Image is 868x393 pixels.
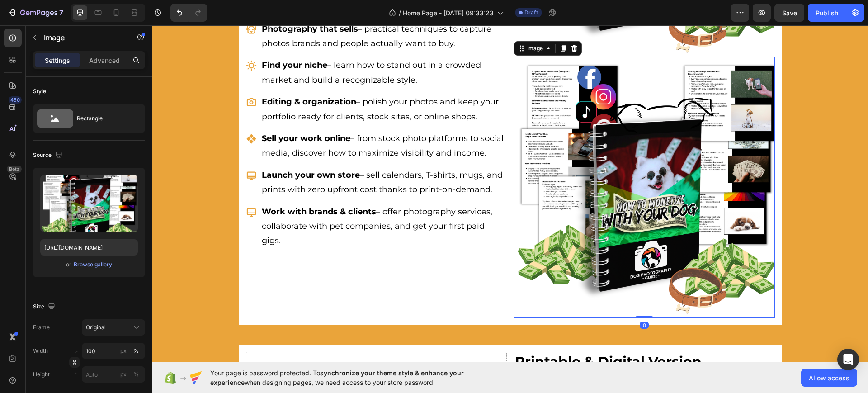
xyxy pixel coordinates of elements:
[362,32,623,293] img: gempages_581460454526681683-4c69a30f-ce57-4925-94f2-4d75e536265e.png
[45,56,70,65] p: Settings
[4,4,67,22] button: 7
[131,346,142,356] button: px
[152,25,868,362] iframe: Design area
[120,370,127,379] div: px
[109,108,198,118] strong: Sell your work online
[9,96,22,104] div: 450
[808,4,846,22] button: Publish
[7,166,22,173] div: Beta
[73,260,113,269] button: Browse gallery
[74,260,112,269] div: Browse gallery
[210,368,499,387] span: Your page is password protected. To when designing pages, we need access to your store password.
[373,19,392,27] div: Image
[109,69,353,99] p: – polish your photos and keep your portfolio ready for clients, stock sites, or online shops.
[109,142,353,172] p: – sell calendars, T-shirts, mugs, and prints with zero upfront cost thanks to print-on-demand.
[33,301,57,313] div: Size
[109,35,175,45] strong: Find your niche
[837,349,859,370] div: Open Intercom Messenger
[109,181,224,191] strong: Work with brands & clients
[399,8,401,18] span: /
[109,33,353,62] p: – learn how to stand out in a crowded market and build a recognizable style.
[801,369,857,387] button: Allow access
[109,145,208,155] strong: Launch your own store
[118,369,129,380] button: %
[44,32,121,43] p: Image
[82,366,145,383] input: px%
[33,347,48,355] label: Width
[133,347,139,355] div: %
[82,343,145,359] input: px%
[131,369,142,380] button: px
[403,8,494,18] span: Home Page - [DATE] 09:33:23
[33,323,50,331] label: Frame
[170,4,207,22] div: Undo/Redo
[109,71,204,81] strong: Editing & organization
[66,259,71,270] span: or
[524,9,538,17] span: Draft
[33,370,50,379] label: Height
[782,9,797,17] span: Save
[109,106,353,135] p: – from stock photo platforms to social media, discover how to maximize visibility and income.
[809,373,849,383] span: Allow access
[33,149,64,161] div: Source
[82,319,145,336] button: Original
[118,346,129,356] button: %
[816,8,838,18] div: Publish
[77,108,132,129] div: Rectangle
[40,239,138,256] input: https://example.com/image.jpg
[86,323,106,331] span: Original
[59,7,63,18] p: 7
[40,175,138,232] img: preview-image
[487,296,496,303] div: 0
[210,369,464,386] span: synchronize your theme style & enhance your experience
[133,370,139,379] div: %
[109,179,353,223] p: – offer photography services, collaborate with pet companies, and get your first paid gigs.
[774,4,804,22] button: Save
[89,56,120,65] p: Advanced
[120,347,127,355] div: px
[33,87,46,95] div: Style
[362,327,623,346] h2: Printable & Digital Version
